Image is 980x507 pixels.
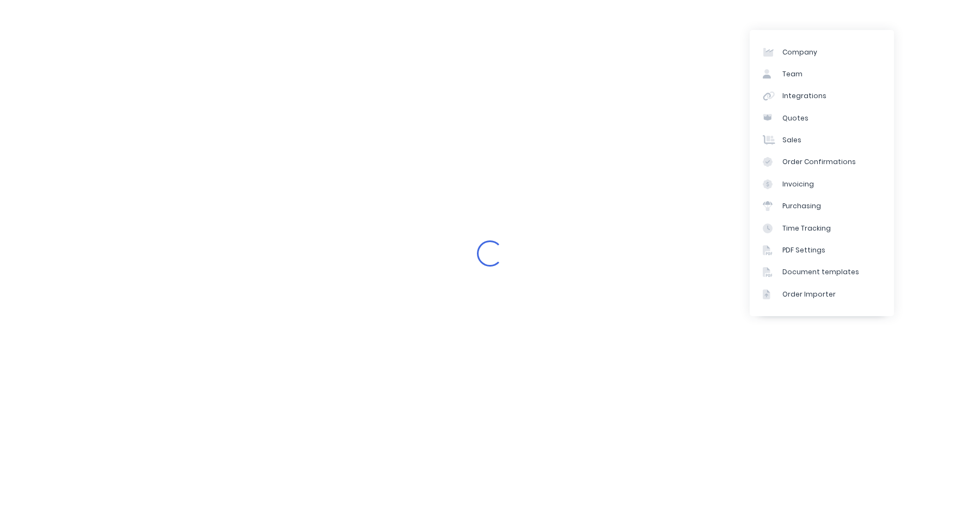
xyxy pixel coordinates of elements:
div: Quotes [782,113,808,123]
a: Document templates [750,261,894,283]
div: PDF Settings [782,245,825,255]
a: Order Importer [750,283,894,305]
a: Invoicing [750,173,894,195]
div: Company [782,47,817,57]
a: Integrations [750,85,894,107]
a: PDF Settings [750,239,894,261]
a: Team [750,63,894,85]
div: Team [782,69,803,79]
div: Time Tracking [782,224,831,233]
div: Sales [782,135,801,145]
a: Order Confirmations [750,151,894,173]
div: Invoicing [782,179,814,189]
div: Document templates [782,267,859,277]
a: Purchasing [750,195,894,217]
div: Integrations [782,91,826,101]
div: Order Confirmations [782,157,856,167]
a: Time Tracking [750,217,894,239]
div: Purchasing [782,201,821,211]
a: Quotes [750,107,894,129]
div: Order Importer [782,289,836,299]
a: Company [750,41,894,63]
a: Sales [750,129,894,151]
